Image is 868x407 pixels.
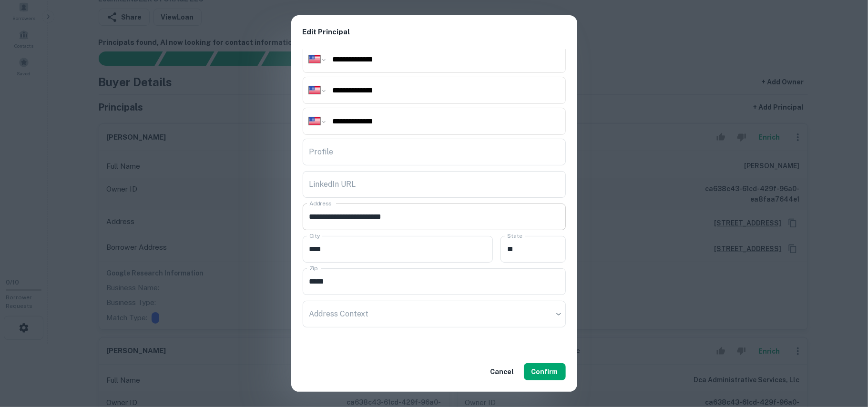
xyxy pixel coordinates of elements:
label: Zip [309,264,318,272]
button: Confirm [524,363,566,380]
h2: Edit Principal [291,15,577,49]
label: City [309,232,320,240]
iframe: Chat Widget [820,331,868,376]
button: Cancel [487,363,518,380]
div: ​ [303,301,566,327]
label: State [507,232,522,240]
label: Address [309,199,331,207]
